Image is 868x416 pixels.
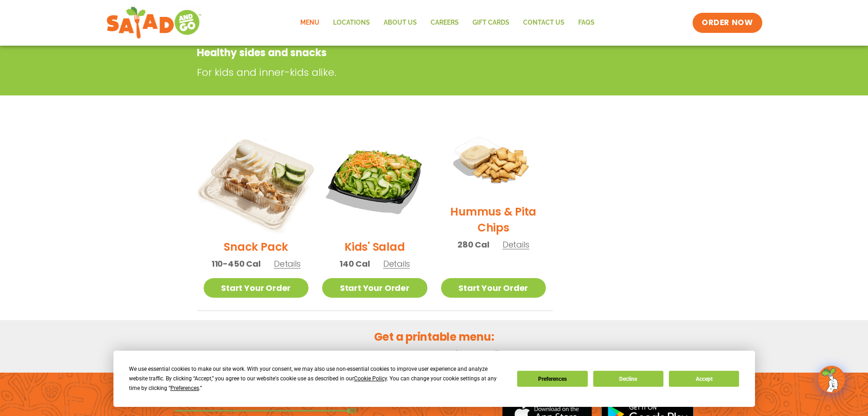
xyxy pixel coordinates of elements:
[441,278,546,298] a: Start Your Order
[339,258,370,270] span: 140 Cal
[175,408,357,413] img: fork
[129,364,506,393] div: We use essential cookies to make our site work. With your consent, we may also use non-essential ...
[293,12,326,33] a: Menu
[593,371,663,387] button: Decline
[441,126,546,197] img: Product photo for Hummus & Pita Chips
[197,65,602,80] p: For kids and inner-kids alike.
[113,351,755,407] div: Cookie Consent Prompt
[322,278,427,298] a: Start Your Order
[466,12,516,33] a: GIFT CARDS
[354,375,387,382] span: Cookie Policy
[274,258,301,269] span: Details
[503,239,529,250] span: Details
[702,17,753,28] span: ORDER NOW
[424,12,466,33] a: Careers
[457,238,489,251] span: 280 Cal
[377,12,424,33] a: About Us
[819,367,844,392] img: wpChatIcon
[322,126,427,232] img: Product photo for Kids’ Salad
[211,258,261,270] span: 110-450 Cal
[517,371,587,387] button: Preferences
[441,204,546,236] h2: Hummus & Pita Chips
[383,258,410,269] span: Details
[344,239,405,255] h2: Kids' Salad
[197,45,598,60] p: Healthy sides and snacks
[293,12,601,33] nav: Menu
[326,12,377,33] a: Locations
[436,349,518,360] a: Menú en español
[106,5,202,41] img: new-SAG-logo-768×292
[204,278,309,298] a: Start Your Order
[571,12,601,33] a: FAQs
[224,239,288,255] h2: Snack Pack
[170,385,199,391] span: Preferences
[669,371,739,387] button: Accept
[693,13,762,33] a: ORDER NOW
[516,12,571,33] a: Contact Us
[197,329,672,345] h2: Get a printable menu:
[350,349,426,360] a: Menu in English
[194,117,318,241] img: Product photo for Snack Pack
